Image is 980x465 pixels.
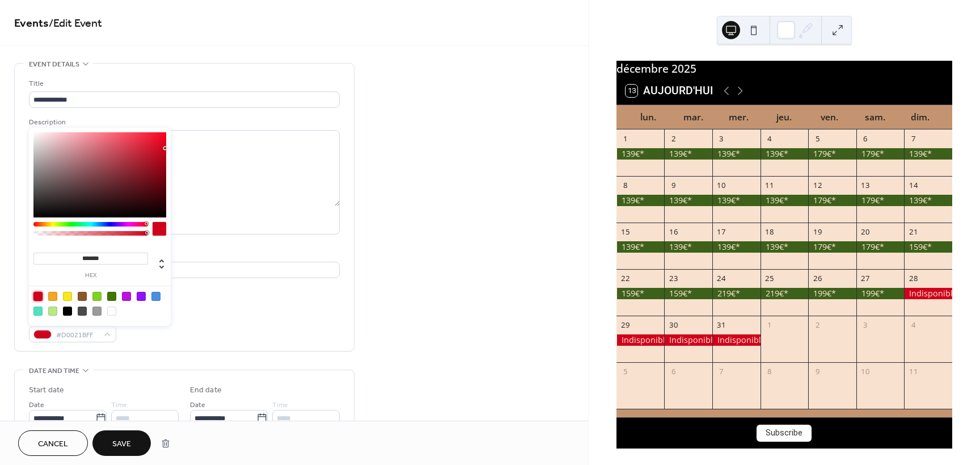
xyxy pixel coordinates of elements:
div: #B8E986 [48,307,57,316]
div: 14 [909,180,919,190]
div: 139€* [616,241,665,253]
div: 22 [620,273,631,283]
div: 139€* [664,148,712,160]
div: mer. [716,105,762,129]
div: 7 [716,367,726,377]
div: 31 [716,320,726,330]
div: 159€* [616,288,665,299]
div: 12 [812,180,822,190]
div: 219€* [761,288,809,299]
div: #D0021B [33,292,43,301]
div: 139€* [712,241,761,253]
div: 13 [860,180,871,190]
div: 139€* [712,148,761,160]
div: #7ED321 [92,292,102,301]
div: 139€* [712,195,761,206]
div: 139€* [761,148,809,160]
div: 18 [764,227,775,237]
div: Indisponible [664,334,712,346]
div: 17 [716,227,726,237]
span: Cancel [38,438,68,450]
div: 10 [716,180,726,190]
div: Start date [29,384,64,396]
div: 21 [909,227,919,237]
div: 29 [620,320,631,330]
div: 8 [620,180,631,190]
div: dim. [898,105,943,129]
div: 3 [716,133,726,144]
div: 1 [764,320,775,330]
div: 11 [764,180,775,190]
button: Cancel [18,430,88,456]
div: 2 [669,133,679,144]
div: lun. [626,105,671,129]
div: ven. [807,105,852,129]
div: End date [190,384,222,396]
div: 139€* [664,241,712,253]
div: 23 [669,273,679,283]
div: Indisponible [904,288,952,299]
div: 5 [620,367,631,377]
div: #4A90E2 [151,292,160,301]
div: 6 [669,367,679,377]
div: 16 [669,227,679,237]
a: Events [14,12,49,35]
div: 9 [669,180,679,190]
div: 27 [860,273,871,283]
button: Save [92,430,151,456]
div: 139€* [761,195,809,206]
div: 179€* [856,195,905,206]
div: 4 [764,133,775,144]
div: 179€* [808,148,856,160]
div: 179€* [808,241,856,253]
button: Subscribe [757,425,812,442]
div: 159€* [904,241,952,253]
div: 25 [764,273,775,283]
div: #8B572A [78,292,87,301]
span: Date [29,399,44,411]
div: 159€* [664,288,712,299]
span: Save [112,438,131,450]
div: 4 [909,320,919,330]
div: Location [29,248,337,260]
div: #9B9B9B [92,307,102,316]
div: 179€* [856,241,905,253]
button: 13Aujourd'hui [622,82,717,100]
span: / Edit Event [49,12,102,35]
div: #000000 [63,307,72,316]
span: Event details [29,58,79,70]
div: 24 [716,273,726,283]
div: 10 [860,367,871,377]
div: mar. [671,105,716,129]
div: 219€* [712,288,761,299]
div: 2 [812,320,822,330]
div: 139€* [904,195,952,206]
div: 199€* [808,288,856,299]
div: 139€* [904,148,952,160]
span: Date [190,399,205,411]
span: Time [111,399,127,411]
div: Title [29,78,337,90]
div: décembre 2025 [616,61,952,77]
div: 28 [909,273,919,283]
span: Date and time [29,365,79,377]
div: 1 [620,133,631,144]
div: 5 [812,133,822,144]
div: Indisponible [712,334,761,346]
div: 139€* [664,195,712,206]
div: 30 [669,320,679,330]
span: Time [272,399,288,411]
div: 9 [812,367,822,377]
div: #BD10E0 [122,292,131,301]
div: #9013FE [137,292,146,301]
div: 3 [860,320,871,330]
div: #FFFFFF [107,307,116,316]
div: 20 [860,227,871,237]
div: 179€* [856,148,905,160]
div: #4A4A4A [78,307,87,316]
div: 11 [909,367,919,377]
div: 19 [812,227,822,237]
div: 199€* [856,288,905,299]
div: #F8E71C [63,292,72,301]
